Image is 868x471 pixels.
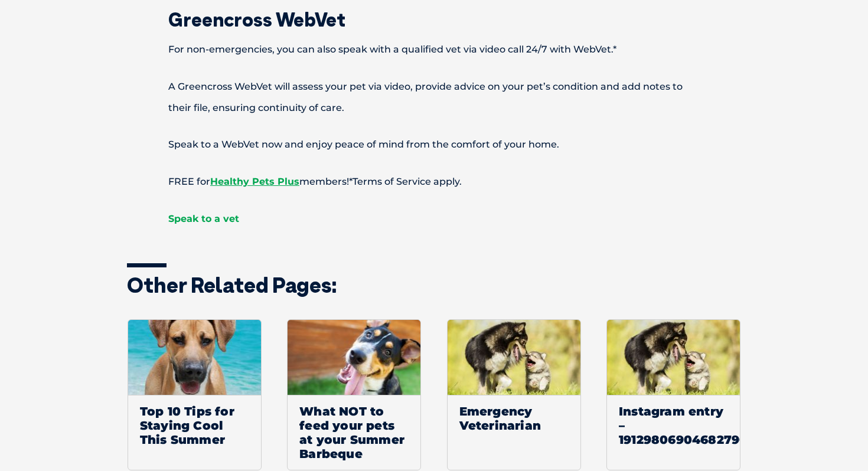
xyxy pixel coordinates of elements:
[299,176,349,187] span: members!
[128,395,261,456] span: Top 10 Tips for Staying Cool This Summer
[128,319,262,470] a: Top 10 Tips for Staying Cool This Summer
[287,319,421,470] a: What NOT to feed your pets at your Summer Barbeque
[607,395,740,456] span: Instagram entry – 1912980690468279099_321590398
[168,139,559,150] span: Speak to a WebVet now and enjoy peace of mind from the comfort of your home.
[447,319,581,470] a: Default ThumbnailEmergency Veterinarian
[127,10,741,29] h2: Greencross WebVet
[448,320,581,395] img: Default Thumbnail
[210,176,299,187] a: Healthy Pets Plus
[168,176,210,187] span: FREE for
[606,319,740,470] a: Default ThumbnailInstagram entry – 1912980690468279099_321590398
[128,320,261,395] img: Stay cool this summer
[288,320,420,395] img: Top tips for keeping your pet cool in the summer
[168,81,683,113] span: A Greencross WebVet will assess your pet via video, provide advice on your pet’s condition and ad...
[168,44,616,55] span: For non-emergencies, you can also speak with a qualified vet via video call 24/7 with WebVet.*
[448,395,580,441] span: Emergency Veterinarian
[127,274,741,296] h3: Other related pages:
[168,213,239,224] a: Speak to a vet
[349,176,462,187] span: *Terms of Service apply.
[288,395,420,470] span: What NOT to feed your pets at your Summer Barbeque
[607,320,740,395] img: Default Thumbnail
